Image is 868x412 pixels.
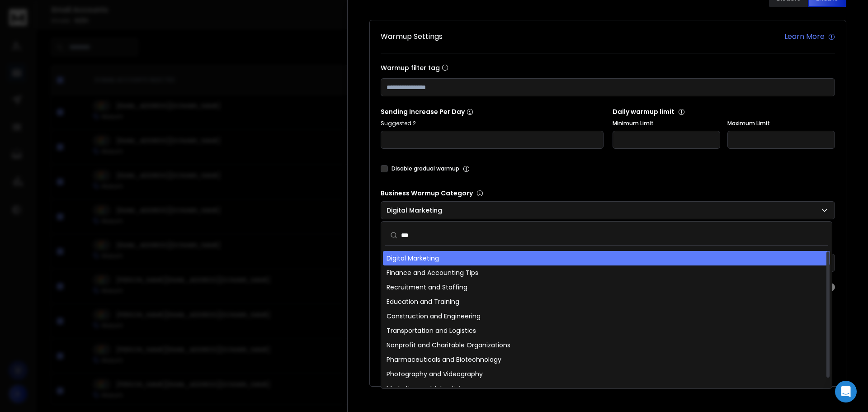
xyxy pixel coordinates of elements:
[387,268,478,277] span: Finance and Accounting Tips
[387,297,459,306] span: Education and Training
[387,254,439,263] span: Digital Marketing
[387,283,467,292] span: Recruitment and Staffing
[387,355,501,364] span: Pharmaceuticals and Biotechnology
[387,326,476,335] span: Transportation and Logistics
[835,381,857,403] div: Open Intercom Messenger
[387,369,483,379] span: Photography and Videography
[387,341,510,350] span: Nonprofit and Charitable Organizations
[387,384,468,393] span: Marketing and Advertising
[387,312,481,321] span: Construction and Engineering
